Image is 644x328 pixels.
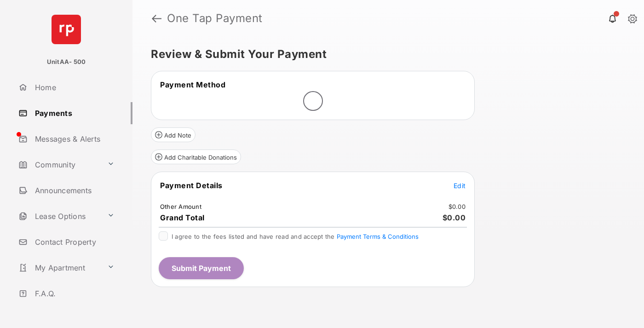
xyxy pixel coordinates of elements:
[160,80,225,89] span: Payment Method
[443,213,466,222] span: $0.00
[151,49,618,60] h5: Review & Submit Your Payment
[47,58,86,67] p: UnitAA- 500
[167,13,263,24] strong: One Tap Payment
[454,181,466,190] button: Edit
[160,181,223,190] span: Payment Details
[151,150,241,164] button: Add Charitable Donations
[15,154,103,176] a: Community
[172,233,419,240] span: I agree to the fees listed and have read and accept the
[160,202,202,211] td: Other Amount
[15,128,132,150] a: Messages & Alerts
[15,282,132,305] a: F.A.Q.
[454,182,466,190] span: Edit
[160,213,205,222] span: Grand Total
[15,205,103,227] a: Lease Options
[337,233,419,240] button: I agree to the fees listed and have read and accept the
[15,179,132,201] a: Announcements
[15,257,103,279] a: My Apartment
[15,76,132,98] a: Home
[15,102,132,124] a: Payments
[52,15,81,44] img: svg+xml;base64,PHN2ZyB4bWxucz0iaHR0cDovL3d3dy53My5vcmcvMjAwMC9zdmciIHdpZHRoPSI2NCIgaGVpZ2h0PSI2NC...
[448,202,466,211] td: $0.00
[159,257,244,279] button: Submit Payment
[151,127,195,142] button: Add Note
[15,231,132,253] a: Contact Property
